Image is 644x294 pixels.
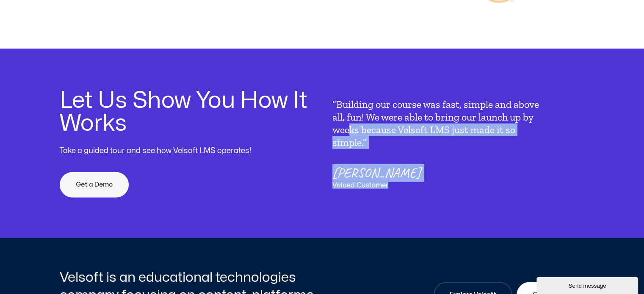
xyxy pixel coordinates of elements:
p: “Building our course was fast, simple and above all, fun! We were able to bring our launch up by ... [332,98,547,149]
p: [PERSON_NAME] [332,164,547,182]
iframe: chat widget [536,275,640,294]
p: Valued Customer [332,182,547,189]
a: Get a Demo [60,172,129,198]
h2: Let Us Show You How It Works [60,89,312,135]
span: Get a Demo [76,180,113,190]
div: Take a guided tour and see how Velsoft LMS operates! [60,145,312,157]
